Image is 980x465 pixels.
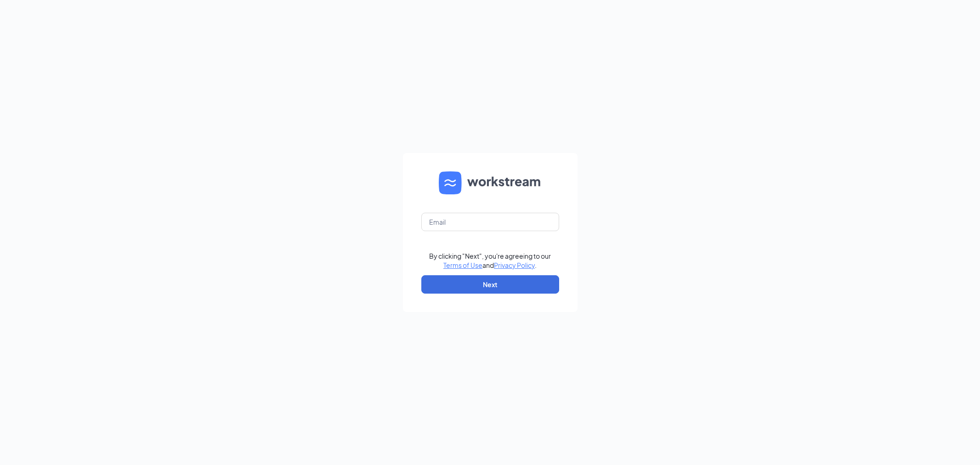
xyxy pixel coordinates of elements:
a: Privacy Policy [494,261,535,269]
div: By clicking "Next", you're agreeing to our and . [429,251,551,270]
img: WS logo and Workstream text [439,171,542,194]
a: Terms of Use [443,261,482,269]
button: Next [421,275,559,294]
input: Email [421,213,559,231]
